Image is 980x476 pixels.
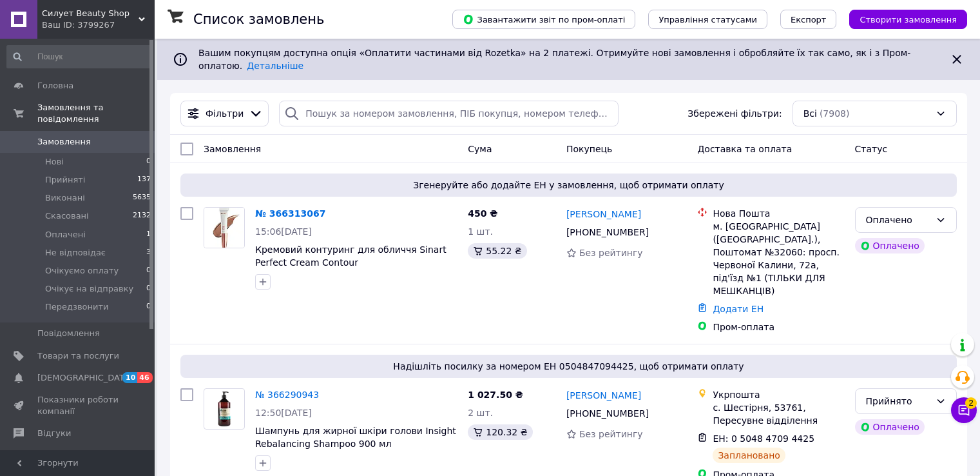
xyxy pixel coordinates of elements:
[146,283,151,295] span: 0
[697,144,792,154] span: Доставка та оплата
[42,8,139,19] span: Силует Beauty Shop
[713,304,764,314] a: Додати ЕН
[855,419,925,435] div: Оплачено
[713,401,844,427] div: с. Шестірня, 53761, Пересувне відділення
[255,226,312,237] span: 15:06[DATE]
[45,301,109,313] span: Передзвонити
[820,108,850,119] span: (7908)
[855,144,888,154] span: Статус
[468,243,526,259] div: 55.22 ₴
[146,156,151,168] span: 0
[37,394,119,417] span: Показники роботи компанії
[713,321,844,333] div: Пром-оплата
[45,192,85,204] span: Виконані
[255,208,325,219] a: № 366313067
[133,192,151,204] span: 5635
[866,394,930,408] div: Прийнято
[658,15,757,25] span: Управління статусами
[468,424,532,440] div: 120.32 ₴
[122,372,137,383] span: 10
[468,390,523,400] span: 1 027.50 ₴
[45,265,119,277] span: Очікуємо оплату
[463,14,625,25] span: Завантажити звіт по пром-оплаті
[146,301,151,313] span: 0
[468,144,492,154] span: Cума
[206,107,244,120] span: Фільтри
[204,208,244,248] img: Фото товару
[137,174,151,186] span: 137
[45,283,133,295] span: Очікує на відправку
[37,328,100,339] span: Повідомлення
[255,390,319,400] a: № 366290943
[198,48,910,71] span: Вашим покупцям доступна опція «Оплатити частинами від Rozetka» на 2 платежі. Отримуйте нові замов...
[452,10,635,29] button: Завантажити звіт по пром-оплаті
[849,10,967,29] button: Створити замовлення
[866,213,930,227] div: Оплачено
[204,388,245,430] a: Фото товару
[6,45,152,68] input: Пошук
[803,107,817,120] span: Всі
[836,14,967,24] a: Створити замовлення
[37,80,73,92] span: Головна
[146,229,151,241] span: 1
[713,220,844,297] div: м. [GEOGRAPHIC_DATA] ([GEOGRAPHIC_DATA].), Поштомат №32060: просп. Червоної Калини, 72а, під'їзд ...
[204,207,245,248] a: Фото товару
[209,389,240,429] img: Фото товару
[855,238,925,253] div: Оплачено
[45,156,64,168] span: Нові
[468,226,493,237] span: 1 шт.
[45,229,86,241] span: Оплачені
[37,136,91,148] span: Замовлення
[713,388,844,401] div: Укрпошта
[186,360,952,373] span: Надішліть посилку за номером ЕН 0504847094425, щоб отримати оплату
[713,207,844,220] div: Нова Пошта
[791,15,827,25] span: Експорт
[146,265,151,277] span: 0
[468,408,493,418] span: 2 шт.
[468,208,497,219] span: 450 ₴
[566,144,612,154] span: Покупець
[37,102,155,125] span: Замовлення та повідомлення
[146,247,151,259] span: 3
[564,223,651,241] div: [PHONE_NUMBER]
[45,210,89,222] span: Скасовані
[860,15,957,25] span: Створити замовлення
[37,350,119,362] span: Товари та послуги
[951,397,977,423] button: Чат з покупцем2
[965,397,977,409] span: 2
[133,210,151,222] span: 2132
[579,248,643,258] span: Без рейтингу
[37,428,71,439] span: Відгуки
[255,408,312,418] span: 12:50[DATE]
[186,179,952,192] span: Згенеруйте або додайте ЕН у замовлення, щоб отримати оплату
[566,389,641,402] a: [PERSON_NAME]
[713,433,814,444] span: ЕН: 0 5048 4709 4425
[204,144,261,154] span: Замовлення
[255,426,456,449] a: Шампунь для жирної шкіри голови Insight Rebalancing Shampoo 900 мл
[37,372,133,384] span: [DEMOGRAPHIC_DATA]
[713,448,785,463] div: Заплановано
[247,61,303,71] a: Детальніше
[564,404,651,422] div: [PHONE_NUMBER]
[279,101,619,126] input: Пошук за номером замовлення, ПІБ покупця, номером телефону, Email, номером накладної
[780,10,837,29] button: Експорт
[579,429,643,439] span: Без рейтингу
[137,372,152,383] span: 46
[42,19,155,31] div: Ваш ID: 3799267
[193,12,324,27] h1: Список замовлень
[566,208,641,221] a: [PERSON_NAME]
[255,244,447,268] a: Кремовий контуринг для обличчя Sinart Perfect Cream Contour
[45,247,106,259] span: Не відповідає
[45,174,85,186] span: Прийняті
[687,107,782,120] span: Збережені фільтри:
[648,10,767,29] button: Управління статусами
